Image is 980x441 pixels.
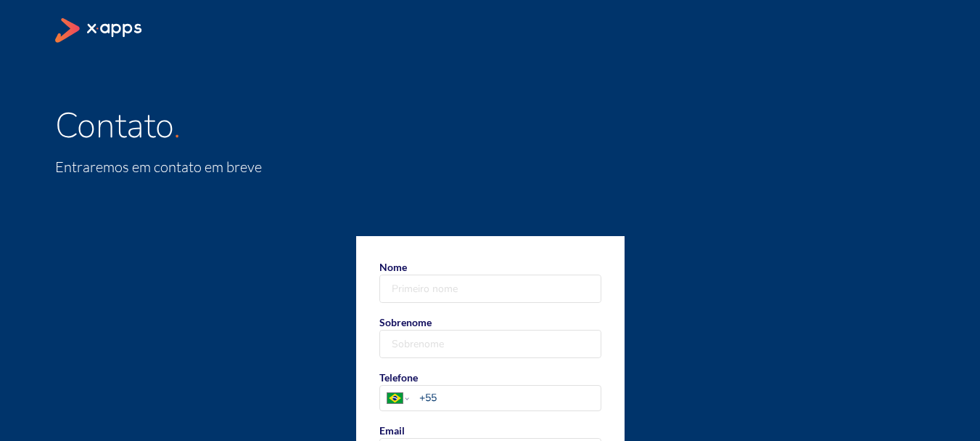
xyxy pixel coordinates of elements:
[419,390,600,405] input: TelefonePhone number country
[379,315,601,358] label: Sobrenome
[55,158,262,176] span: Entraremos em contato em breve
[379,370,601,411] label: Telefone
[55,102,173,150] span: Contato
[380,331,601,357] input: Sobrenome
[379,259,601,303] label: Nome
[380,275,601,302] input: Nome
